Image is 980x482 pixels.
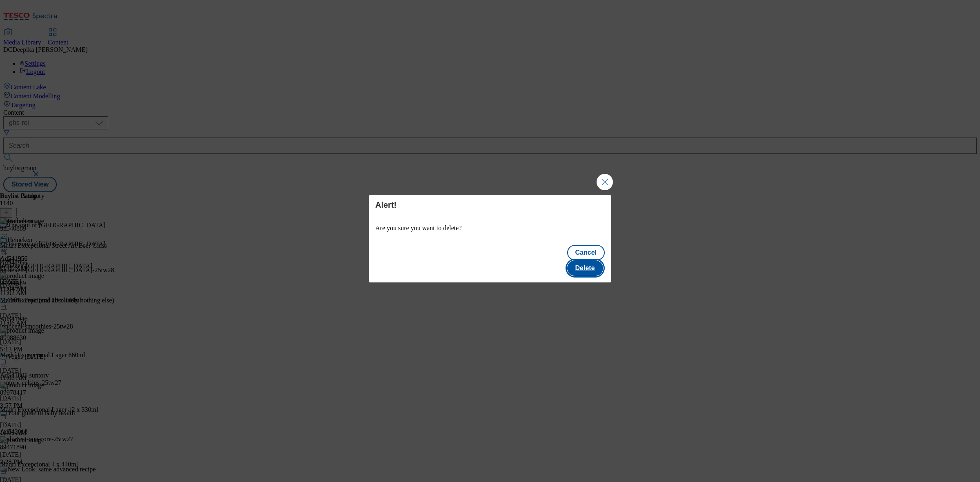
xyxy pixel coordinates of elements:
div: Modal [369,195,611,282]
h4: Alert! [375,200,605,210]
p: Are you sure you want to delete? [375,224,605,232]
button: Cancel [567,245,605,260]
button: Delete [567,260,603,276]
button: Close Modal [597,174,613,190]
